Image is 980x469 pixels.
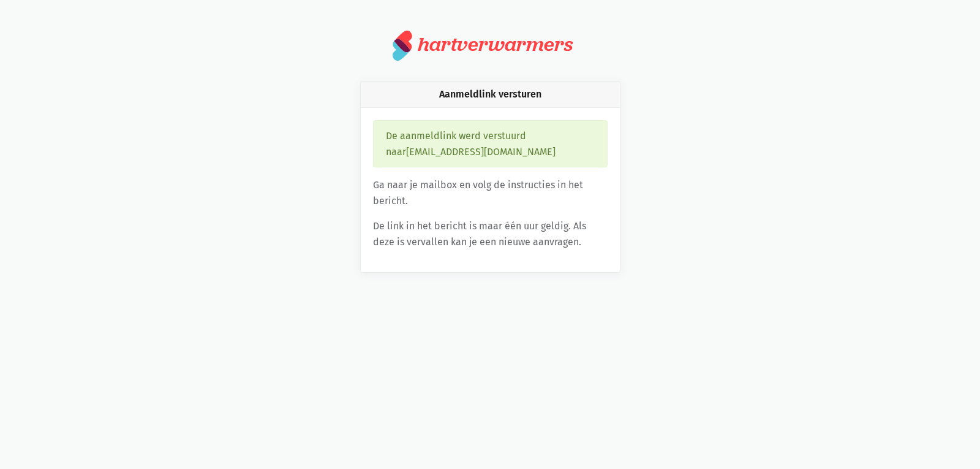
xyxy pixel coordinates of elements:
p: De link in het bericht is maar één uur geldig. Als deze is vervallen kan je een nieuwe aanvragen. [373,218,608,250]
img: logo.svg [393,29,413,61]
div: De aanmeldlink werd verstuurd naar [EMAIL_ADDRESS][DOMAIN_NAME] [373,120,608,167]
div: hartverwarmers [418,33,573,56]
div: Aanmeldlink versturen [361,82,620,108]
p: Ga naar je mailbox en volg de instructies in het bericht. [373,177,608,208]
a: hartverwarmers [393,29,587,61]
